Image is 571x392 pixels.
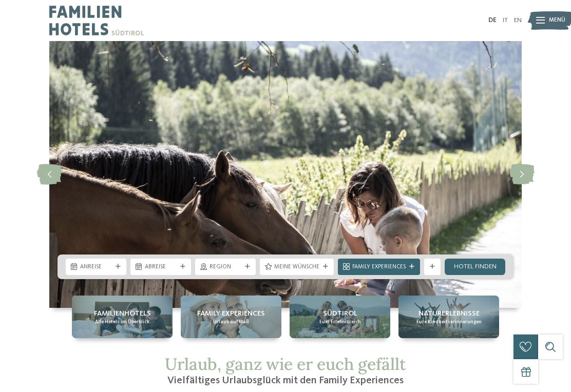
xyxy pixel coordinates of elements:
[549,16,565,25] span: Menü
[95,319,149,325] span: Alle Hotels im Überblick
[197,308,265,319] span: Family Experiences
[290,296,390,338] a: Welche Family Experiences wählt ihr? Südtirol Euer Erlebnisreich
[213,319,249,325] span: Urlaub auf Maß
[319,319,361,325] span: Euer Erlebnisreich
[416,319,482,325] span: Eure Kindheitserinnerungen
[72,296,173,338] a: Welche Family Experiences wählt ihr? Familienhotels Alle Hotels im Überblick
[167,376,404,386] span: Vielfältiges Urlaubsglück mit den Family Experiences
[352,263,406,271] span: Family Experiences
[181,296,281,338] a: Welche Family Experiences wählt ihr? Family Experiences Urlaub auf Maß
[503,17,508,24] a: IT
[145,263,177,271] span: Abreise
[274,263,319,271] span: Meine Wünsche
[398,296,499,338] a: Welche Family Experiences wählt ihr? Naturerlebnisse Eure Kindheitserinnerungen
[514,17,522,24] a: EN
[445,259,505,275] a: Hotel finden
[323,308,357,319] span: Südtirol
[80,263,112,271] span: Anreise
[165,354,406,375] span: Urlaub, ganz wie er euch gefällt
[210,263,241,271] span: Region
[488,17,497,24] a: DE
[418,308,480,319] span: Naturerlebnisse
[49,41,522,308] img: Welche Family Experiences wählt ihr?
[94,308,151,319] span: Familienhotels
